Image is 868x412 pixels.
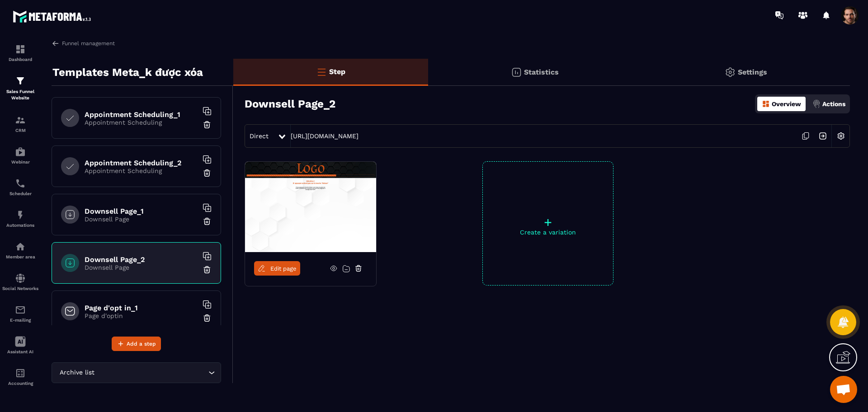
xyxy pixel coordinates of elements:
[2,203,38,234] a: automationsautomationsAutomations
[52,39,60,47] img: arrow
[830,376,857,403] div: Mở cuộc trò chuyện
[291,132,359,140] a: [URL][DOMAIN_NAME]
[483,229,613,236] p: Create a variation
[85,264,198,271] p: Downsell Page
[2,140,38,171] a: automationsautomationsWebinar
[316,66,327,77] img: bars-o.4a397970.svg
[2,318,38,323] p: E-mailing
[245,162,376,252] img: image
[52,63,203,81] p: Templates Meta_k được xóa
[832,127,849,145] img: setting-w.858f3a88.svg
[822,100,845,108] p: Actions
[2,234,38,266] a: automationsautomationsMember area
[2,108,38,140] a: formationformationCRM
[85,304,198,312] h6: Page d'opt in_1
[112,337,161,351] button: Add a step
[812,100,821,108] img: actions.d6e523a2.png
[2,286,38,291] p: Social Networks
[52,362,221,383] div: Search for option
[85,167,198,174] p: Appointment Scheduling
[2,128,38,133] p: CRM
[85,119,198,126] p: Appointment Scheduling
[96,368,206,378] input: Search for option
[2,361,38,393] a: accountantaccountantAccounting
[2,57,38,62] p: Dashboard
[203,265,212,274] img: trash
[2,171,38,203] a: schedulerschedulerScheduler
[57,368,96,378] span: Archive list
[2,223,38,228] p: Automations
[52,39,115,47] a: Funnel management
[524,68,559,76] p: Statistics
[725,67,736,78] img: setting-gr.5f69749f.svg
[15,75,26,86] img: formation
[2,298,38,329] a: emailemailE-mailing
[203,217,212,226] img: trash
[203,169,212,178] img: trash
[85,159,198,167] h6: Appointment Scheduling_2
[15,178,26,189] img: scheduler
[2,159,38,164] p: Webinar
[270,265,297,272] span: Edit page
[2,381,38,386] p: Accounting
[15,44,26,55] img: formation
[250,132,269,140] span: Direct
[15,273,26,284] img: social-network
[772,100,801,108] p: Overview
[85,215,198,223] p: Downsell Page
[2,69,38,108] a: formationformationSales Funnel Website
[85,255,198,264] h6: Downsell Page_2
[511,67,522,78] img: stats.20deebd0.svg
[2,37,38,69] a: formationformationDashboard
[15,146,26,157] img: automations
[85,207,198,215] h6: Downsell Page_1
[814,127,831,145] img: arrow-next.bcc2205e.svg
[2,266,38,298] a: social-networksocial-networkSocial Networks
[2,349,38,354] p: Assistant AI
[483,216,613,229] p: +
[2,329,38,361] a: Assistant AI
[15,368,26,379] img: accountant
[203,314,212,323] img: trash
[2,191,38,196] p: Scheduler
[85,110,198,119] h6: Appointment Scheduling_1
[85,312,198,319] p: Page d'optin
[127,339,156,348] span: Add a step
[245,98,335,110] h3: Downsell Page_2
[762,100,770,108] img: dashboard-orange.40269519.svg
[329,67,345,76] p: Step
[254,261,300,276] a: Edit page
[15,115,26,126] img: formation
[15,210,26,220] img: automations
[13,8,94,25] img: logo
[15,241,26,252] img: automations
[2,254,38,259] p: Member area
[15,304,26,315] img: email
[203,120,212,129] img: trash
[2,89,38,101] p: Sales Funnel Website
[738,68,767,76] p: Settings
